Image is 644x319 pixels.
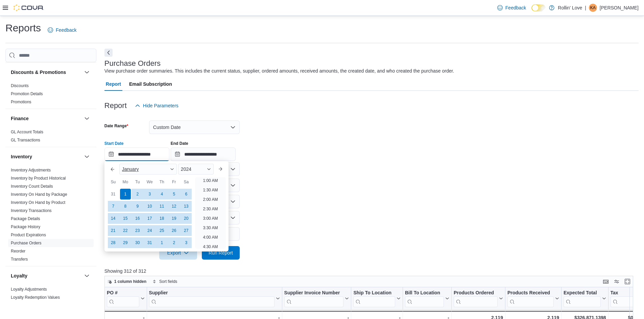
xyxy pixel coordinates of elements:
[209,249,233,256] span: Run Report
[181,189,192,200] div: day-6
[405,290,444,307] div: Bill To Location
[507,290,554,307] div: Products Received
[610,290,634,296] div: Tax
[107,290,139,307] div: PO # URL
[11,249,25,254] a: Reorder
[132,177,143,187] div: Tu
[5,128,96,147] div: Finance
[623,277,631,286] button: Enter fullscreen
[14,4,44,11] img: Cova
[104,49,113,57] button: Next
[132,99,181,112] button: Hide Parameters
[108,189,119,200] div: day-31
[11,153,32,160] h3: Inventory
[200,186,220,194] li: 1:30 AM
[564,290,601,307] div: Expected Total
[104,68,454,75] div: View purchase order summaries. This includes the current status, supplier, ordered amounts, recei...
[105,277,149,286] button: 1 column hidden
[132,225,143,236] div: day-23
[181,177,192,187] div: Sa
[495,1,529,15] a: Feedback
[169,225,180,236] div: day-26
[108,177,119,187] div: Su
[11,176,66,181] span: Inventory by Product Historical
[157,213,167,224] div: day-18
[11,224,40,230] span: Package History
[104,59,161,68] h3: Purchase Orders
[132,237,143,248] div: day-30
[11,69,66,76] h3: Discounts & Promotions
[5,82,96,109] div: Discounts & Promotions
[178,164,214,175] div: Button. Open the year selector. 2024 is currently selected.
[132,213,143,224] div: day-16
[230,166,236,172] button: Open list of options
[83,68,91,76] button: Discounts & Promotions
[602,277,610,286] button: Keyboard shortcuts
[11,224,40,229] a: Package History
[144,201,155,212] div: day-10
[610,290,634,307] div: Tax
[144,177,155,187] div: We
[11,115,81,122] button: Finance
[171,148,236,161] input: Press the down key to open a popover containing a calendar.
[169,213,180,224] div: day-19
[163,246,193,260] span: Export
[120,237,131,248] div: day-29
[11,99,31,105] span: Promotions
[149,290,274,307] div: Supplier
[169,201,180,212] div: day-12
[83,153,91,161] button: Inventory
[600,4,639,12] p: [PERSON_NAME]
[104,268,639,274] p: Showing 312 of 312
[230,199,236,204] button: Open list of options
[108,213,119,224] div: day-14
[11,83,29,88] a: Discounts
[11,130,43,134] a: GL Account Totals
[56,27,76,33] span: Feedback
[405,290,444,296] div: Bill To Location
[353,290,395,296] div: Ship To Location
[122,166,139,172] span: January
[129,77,172,91] span: Email Subscription
[454,290,503,307] button: Products Ordered
[120,225,131,236] div: day-22
[157,201,167,212] div: day-11
[11,100,31,104] a: Promotions
[507,290,554,296] div: Products Received
[157,177,167,187] div: Th
[181,213,192,224] div: day-20
[157,237,167,248] div: day-1
[613,277,621,286] button: Display options
[200,214,220,222] li: 3:00 AM
[83,272,91,280] button: Loyalty
[181,166,191,172] span: 2024
[200,233,220,241] li: 4:00 AM
[149,290,274,296] div: Supplier
[144,189,155,200] div: day-3
[106,77,121,91] span: Report
[143,102,178,109] span: Hide Parameters
[149,290,280,307] button: Supplier
[11,295,60,300] a: Loyalty Redemption Values
[108,201,119,212] div: day-7
[11,200,65,205] a: Inventory On Hand by Product
[114,279,146,284] span: 1 column hidden
[454,290,498,296] div: Products Ordered
[107,290,139,296] div: PO #
[11,192,67,197] span: Inventory On Hand by Package
[610,290,640,307] button: Tax
[11,248,25,254] span: Reorder
[104,141,124,146] label: Start Date
[11,257,28,262] span: Transfers
[585,4,586,12] p: |
[104,123,128,129] label: Date Range
[104,148,169,161] input: Press the down key to enter a popover containing a calendar. Press the escape key to close the po...
[169,237,180,248] div: day-2
[11,129,43,135] span: GL Account Totals
[589,4,597,12] div: Kenya Alexander
[590,4,596,12] span: KA
[11,295,60,300] span: Loyalty Redemption Values
[11,69,81,76] button: Discounts & Promotions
